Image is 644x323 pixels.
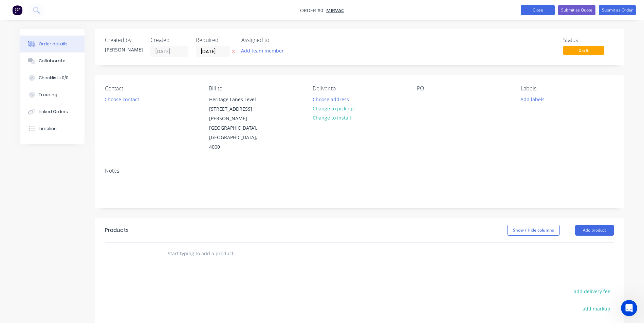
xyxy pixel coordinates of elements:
button: Choose contact [101,94,143,104]
button: Change to install [309,113,354,122]
div: Checklists 0/0 [39,75,69,81]
button: Choose address [309,94,352,104]
button: Add product [575,225,614,236]
div: PO [417,85,510,92]
div: Assigned to [241,37,309,43]
button: Linked Orders [20,103,85,120]
div: Contact [105,85,198,92]
div: Collaborate [39,58,66,64]
button: Close [521,5,555,15]
iframe: Intercom live chat [621,300,637,316]
div: Created [150,37,188,43]
button: add markup [579,304,614,313]
button: Add team member [237,46,287,55]
button: Show / Hide columns [507,225,560,236]
button: add delivery fee [570,287,614,296]
button: Collaborate [20,52,85,69]
div: [GEOGRAPHIC_DATA], [GEOGRAPHIC_DATA], 4000 [209,123,265,152]
div: Heritage Lanes Level [STREET_ADDRESS][PERSON_NAME] [209,95,265,123]
div: Labels [521,85,614,92]
div: Bill to [209,85,302,92]
div: Products [105,226,129,234]
span: Draft [563,46,604,55]
div: Heritage Lanes Level [STREET_ADDRESS][PERSON_NAME][GEOGRAPHIC_DATA], [GEOGRAPHIC_DATA], 4000 [203,94,271,152]
button: Change to pick up [309,104,357,113]
button: Submit as Quote [558,5,595,15]
div: Created by [105,37,142,43]
div: Order details [39,41,68,47]
div: Required [196,37,233,43]
img: Factory [12,5,22,15]
div: Status [563,37,614,43]
div: Deliver to [313,85,406,92]
input: Start typing to add a product... [167,247,303,260]
div: Linked Orders [39,109,68,115]
a: Mirvac [326,7,344,14]
div: Timeline [39,126,57,132]
div: [PERSON_NAME] [105,46,142,53]
button: Tracking [20,86,85,103]
button: Order details [20,36,85,52]
div: Tracking [39,92,57,98]
button: Checklists 0/0 [20,69,85,86]
button: Timeline [20,120,85,137]
span: Order #0 - [300,7,326,14]
button: Submit as Order [599,5,636,15]
button: Add team member [241,46,288,55]
button: Add labels [517,94,548,104]
div: Notes [105,168,614,174]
